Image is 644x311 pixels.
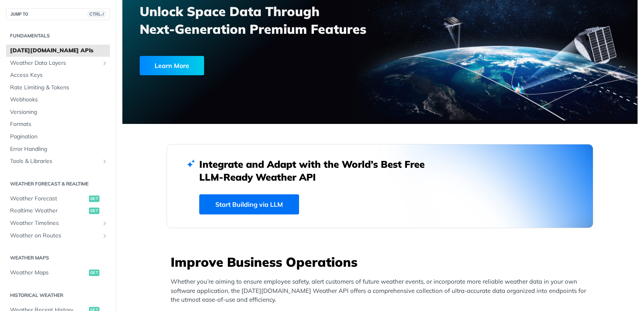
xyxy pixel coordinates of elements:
[10,71,108,79] span: Access Keys
[140,56,204,75] div: Learn More
[6,106,110,118] a: Versioning
[6,131,110,143] a: Pagination
[10,195,87,203] span: Weather Forecast
[6,118,110,130] a: Formats
[10,108,108,116] span: Versioning
[6,82,110,94] a: Rate Limiting & Tokens
[10,269,87,277] span: Weather Maps
[10,157,99,165] span: Tools & Libraries
[6,254,110,262] h2: Weather Maps
[171,253,593,271] h3: Improve Business Operations
[10,59,99,67] span: Weather Data Layers
[89,270,99,276] span: get
[6,230,110,242] a: Weather on RoutesShow subpages for Weather on Routes
[6,143,110,155] a: Error Handling
[6,292,110,299] h2: Historical Weather
[89,196,99,202] span: get
[10,84,108,92] span: Rate Limiting & Tokens
[101,233,108,239] button: Show subpages for Weather on Routes
[10,96,108,104] span: Webhooks
[6,32,110,39] h2: Fundamentals
[171,277,593,305] p: Whether you’re aiming to ensure employee safety, alert customers of future weather events, or inc...
[6,69,110,81] a: Access Keys
[6,8,110,20] button: JUMP TOCTRL-/
[10,120,108,128] span: Formats
[10,219,99,227] span: Weather Timelines
[6,193,110,205] a: Weather Forecastget
[10,232,99,240] span: Weather on Routes
[88,11,105,17] span: CTRL-/
[6,57,110,69] a: Weather Data LayersShow subpages for Weather Data Layers
[6,94,110,106] a: Webhooks
[10,133,108,141] span: Pagination
[6,45,110,57] a: [DATE][DOMAIN_NAME] APIs
[89,208,99,214] span: get
[10,207,87,215] span: Realtime Weather
[140,2,389,38] h3: Unlock Space Data Through Next-Generation Premium Features
[6,180,110,187] h2: Weather Forecast & realtime
[6,217,110,229] a: Weather TimelinesShow subpages for Weather Timelines
[199,158,437,183] h2: Integrate and Adapt with the World’s Best Free LLM-Ready Weather API
[10,145,108,153] span: Error Handling
[6,267,110,279] a: Weather Mapsget
[101,220,108,227] button: Show subpages for Weather Timelines
[10,47,108,55] span: [DATE][DOMAIN_NAME] APIs
[140,56,339,75] a: Learn More
[6,205,110,217] a: Realtime Weatherget
[101,60,108,66] button: Show subpages for Weather Data Layers
[199,194,299,214] a: Start Building via LLM
[6,155,110,167] a: Tools & LibrariesShow subpages for Tools & Libraries
[101,158,108,165] button: Show subpages for Tools & Libraries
